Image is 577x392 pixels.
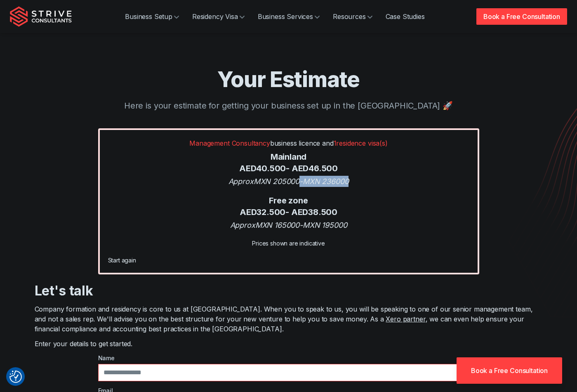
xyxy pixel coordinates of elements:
[186,8,251,25] a: Residency Visa
[326,8,379,25] a: Resources
[379,8,431,25] a: Case Studies
[108,195,469,218] div: Free zone AED 32.500 - AED 38.500
[108,151,469,174] div: Mainland AED 40.500 - AED 46.500
[35,304,543,334] p: Company formation and residency is core to us at [GEOGRAPHIC_DATA]. When you to speak to us, you ...
[9,371,22,383] button: Consent Preferences
[386,315,425,323] a: Xero partner
[98,354,479,362] label: Name
[251,8,326,25] a: Business Services
[457,357,562,384] a: Book a Free Consultation
[35,339,543,349] p: Enter your details to get started.
[108,176,469,187] div: Approx MXN 205000 - MXN 236000
[108,220,469,231] div: Approx MXN 165000 - MXN 195000
[334,139,388,147] span: 1 residence visa(s)
[189,139,270,147] span: Management Consultancy
[10,66,567,93] h1: Your Estimate
[10,99,567,112] p: Here is your estimate for getting your business set up in the [GEOGRAPHIC_DATA] 🚀
[118,8,186,25] a: Business Setup
[108,138,469,148] p: business licence and
[10,6,72,27] img: Strive Consultants
[108,239,469,248] div: Prices shown are indicative
[476,8,567,25] a: Book a Free Consultation
[35,283,543,299] h3: Let's talk
[9,371,22,383] img: Revisit consent button
[108,257,136,264] a: Start again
